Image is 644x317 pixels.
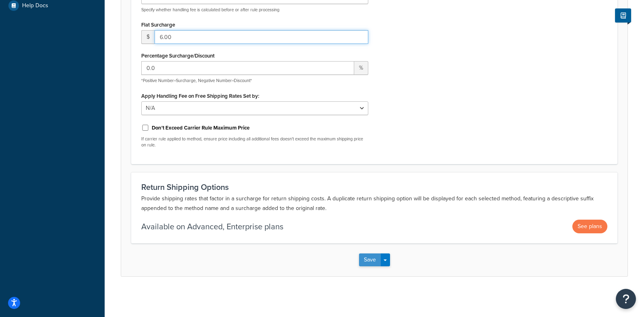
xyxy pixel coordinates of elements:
p: Available on Advanced, Enterprise plans [141,221,283,232]
label: Don't Exceed Carrier Rule Maximum Price [152,124,250,132]
button: Show Help Docs [615,8,631,23]
span: Help Docs [22,2,48,9]
p: *Positive Number=Surcharge, Negative Number=Discount* [141,78,368,84]
label: Apply Handling Fee on Free Shipping Rates Set by: [141,93,259,99]
span: % [354,61,368,75]
p: Provide shipping rates that factor in a surcharge for return shipping costs. A duplicate return s... [141,194,607,213]
span: $ [141,30,155,44]
h3: Return Shipping Options [141,183,607,191]
button: Open Resource Center [616,289,636,309]
p: If carrier rule applied to method, ensure price including all additional fees doesn't exceed the ... [141,136,368,148]
label: Percentage Surcharge/Discount [141,53,215,59]
label: Flat Surcharge [141,22,175,28]
button: Save [359,253,381,266]
p: Specify whether handling fee is calculated before or after rule processing [141,7,368,13]
button: See plans [572,220,607,233]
